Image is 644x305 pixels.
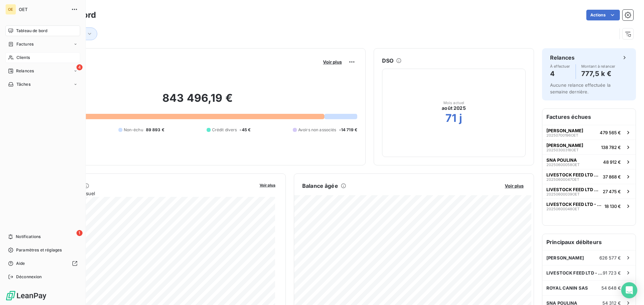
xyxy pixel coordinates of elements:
button: SNA POULINA20250600058OET48 912 € [542,154,636,169]
span: LIVESTOCK FEED LTD - PAILLES [546,202,602,207]
span: Crédit divers [212,127,237,133]
span: 138 782 € [601,145,621,150]
span: [PERSON_NAME] [546,255,584,260]
span: -14 719 € [339,127,357,133]
h6: Relances [550,54,575,62]
span: Chiffre d'affaires mensuel [38,190,255,197]
button: Actions [586,10,620,20]
span: Déconnexion [16,274,42,280]
span: SNA POULINA [546,157,577,163]
span: Voir plus [323,59,342,65]
span: 48 912 € [603,159,621,165]
h2: 843 496,19 € [38,91,357,111]
span: 54 648 € [601,285,621,291]
span: 1 [76,230,83,236]
button: [PERSON_NAME]20250300318OET138 782 € [542,140,636,154]
h6: Balance âgée [302,182,338,190]
button: LIVESTOCK FEED LTD - PAILLES20250600047OET37 868 € [542,169,636,184]
div: OE [5,4,16,15]
span: [PERSON_NAME] [546,143,583,148]
div: Open Intercom Messenger [621,282,637,298]
span: Clients [16,55,30,61]
span: 626 577 € [599,255,621,260]
h6: Principaux débiteurs [542,234,636,250]
button: Voir plus [503,183,526,189]
span: 37 868 € [603,174,621,179]
span: Factures [16,41,34,47]
span: LIVESTOCK FEED LTD - PAILLES [546,270,603,276]
span: 27 475 € [603,189,621,194]
button: Voir plus [321,59,344,65]
span: 91 723 € [603,270,621,276]
span: LIVESTOCK FEED LTD - PAILLES [546,187,600,192]
span: Montant à relancer [581,64,615,68]
span: Paramètres et réglages [16,247,62,253]
h6: Factures échues [542,109,636,125]
h2: j [459,111,462,125]
span: -45 € [239,127,251,133]
span: Notifications [16,234,41,240]
span: Voir plus [260,183,275,187]
a: Factures [5,39,80,50]
h6: DSO [382,57,393,65]
h4: 4 [550,68,570,79]
span: Aide [16,260,25,266]
span: Avoirs non associés [298,127,336,133]
button: LIVESTOCK FEED LTD - PAILLES20250600048OET18 130 € [542,199,636,213]
button: Voir plus [258,182,277,188]
span: 20250600047OET [546,177,579,181]
span: Non-échu [124,127,143,133]
a: Paramètres et réglages [5,245,80,255]
span: 20250600058OET [546,163,580,167]
img: Logo LeanPay [5,290,47,301]
span: À effectuer [550,64,570,68]
span: Relances [16,68,34,74]
span: Tableau de bord [16,28,47,34]
span: 18 130 € [604,204,621,209]
span: 20250600048OET [546,207,580,211]
button: [PERSON_NAME]20250700196OET479 565 € [542,125,636,140]
span: Aucune relance effectuée la semaine dernière. [550,82,610,94]
span: ROYAL CANIN SAS [546,285,588,291]
span: Voir plus [505,183,524,188]
span: Mois actuel [443,101,465,105]
span: Tâches [16,81,31,87]
span: OET [19,7,67,12]
span: 20250300318OET [546,148,579,152]
a: Clients [5,52,80,63]
span: août 2025 [442,105,466,111]
span: 89 893 € [146,127,164,133]
a: Aide [5,258,80,269]
h4: 777,5 k € [581,68,615,79]
button: LIVESTOCK FEED LTD - PAILLES20250600039OET27 475 € [542,184,636,199]
span: 20250600039OET [546,192,580,196]
span: 20250700196OET [546,133,578,137]
span: LIVESTOCK FEED LTD - PAILLES [546,172,600,177]
a: Tableau de bord [5,25,80,36]
span: [PERSON_NAME] [546,128,583,133]
span: 4 [76,64,83,70]
a: 4Relances [5,66,80,76]
span: 479 565 € [600,130,621,135]
h2: 71 [445,111,457,125]
a: Tâches [5,79,80,90]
